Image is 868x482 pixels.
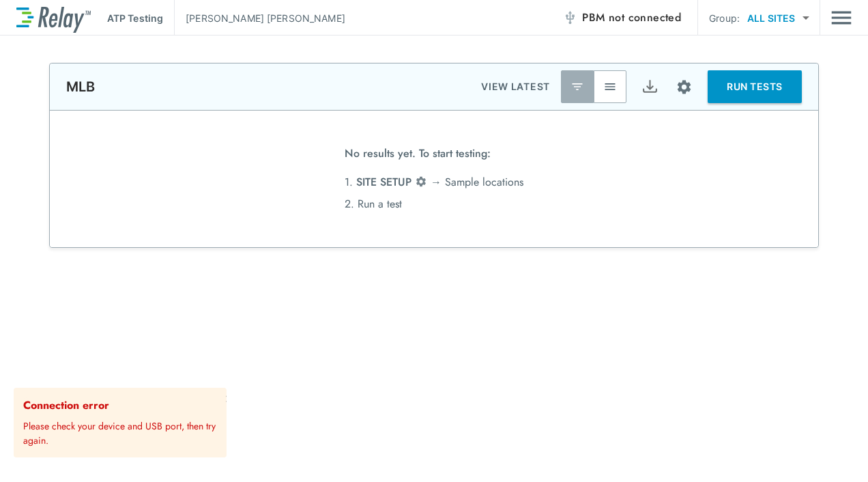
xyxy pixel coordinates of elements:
[666,69,702,105] button: Site setup
[16,3,91,33] img: LuminUltra Relay
[676,79,693,96] img: Settings Icon
[709,11,740,25] p: Group:
[633,70,666,103] button: Export
[107,11,163,25] p: ATP Testing
[356,174,411,190] span: SITE SETUP
[582,8,681,27] span: PBM
[345,171,523,193] li: 1. → Sample locations
[603,80,617,94] img: View All
[66,79,95,95] p: MLB
[23,397,109,413] strong: Connection error
[558,4,686,31] button: PBM not connected
[570,80,584,94] img: Latest
[186,11,345,25] p: [PERSON_NAME] [PERSON_NAME]
[345,143,491,171] span: No results yet. To start testing:
[415,175,427,188] img: Settings Icon
[609,10,681,25] span: not connected
[831,5,852,31] button: Main menu
[23,414,221,448] p: Please check your device and USB port, then try again.
[641,79,659,96] img: Export Icon
[225,393,235,404] button: close
[481,79,550,95] p: VIEW LATEST
[831,5,852,31] img: Drawer Icon
[345,193,523,215] li: 2. Run a test
[708,70,802,103] button: RUN TESTS
[563,11,577,25] img: Offline Icon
